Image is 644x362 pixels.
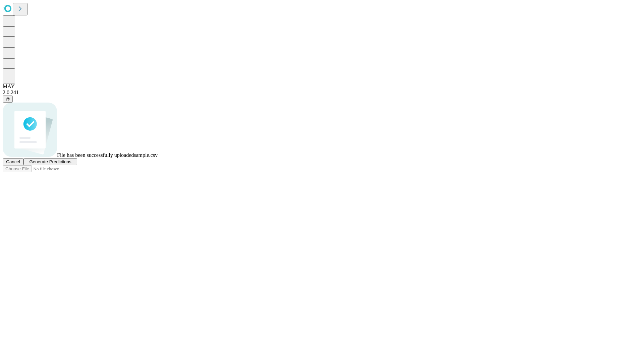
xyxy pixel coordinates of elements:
button: @ [3,96,13,103]
button: Generate Predictions [23,158,77,165]
div: MAY [3,83,641,89]
span: sample.csv [134,152,158,158]
span: @ [5,97,10,102]
button: Cancel [3,158,23,165]
span: File has been successfully uploaded [57,152,134,158]
span: Generate Predictions [29,159,71,164]
span: Cancel [6,159,20,164]
div: 2.0.241 [3,89,641,96]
